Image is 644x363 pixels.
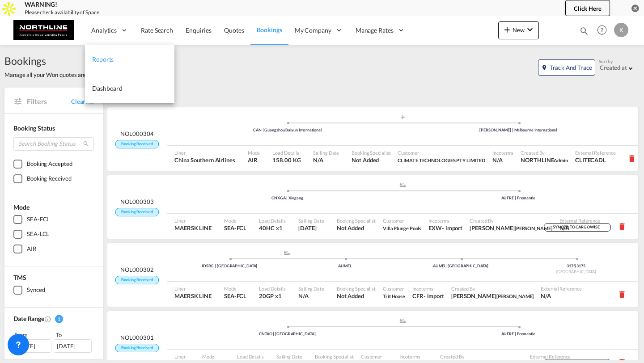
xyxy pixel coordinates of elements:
div: SYNCED TO CARGOWISE [544,223,611,232]
span: Villa Plunge Pools [383,224,421,232]
span: Liner [174,285,212,292]
div: Analytics [85,16,135,45]
span: Filters [27,97,71,106]
div: From [13,330,53,339]
span: External Reference [541,285,581,292]
span: Incoterms [399,353,433,360]
span: NOL000304 [120,130,153,138]
span: Sailing Date [313,149,339,156]
span: Booking Specialist [315,353,354,360]
span: N/A [541,292,581,300]
a: Dashboard [85,74,174,103]
span: Incoterms [428,217,462,224]
span: 3175 [576,263,585,268]
span: Liner [174,149,235,156]
span: Enquiries [186,26,212,34]
span: New [502,26,535,34]
div: icon-magnify [579,26,589,39]
span: External Reference [530,353,571,360]
span: Bookings [4,54,111,68]
span: [PERSON_NAME] [515,225,552,231]
span: Sailing Date [276,353,302,360]
a: Quotes [218,16,250,45]
div: CNXGA | Xingang [172,195,403,201]
md-icon: assets/icons/custom/ship-fill.svg [282,251,292,255]
span: Craig Eaton [470,224,552,232]
button: icon-plus 400-fgNewicon-chevron-down [498,21,539,39]
span: MAERSK LINE [174,224,212,232]
span: 158.00 KG [272,156,301,164]
span: Customer [361,353,392,360]
span: Booking Received [115,276,158,284]
span: Trit House [383,292,405,300]
span: | [575,263,576,268]
span: TMS [13,274,26,281]
span: 3175 [567,263,577,268]
span: External Reference [559,217,600,224]
md-icon: assets/icons/custom/ship-fill.svg [398,319,408,323]
div: My Company [288,16,349,45]
md-checkbox: Synced [13,286,94,295]
span: Quotes [224,26,244,34]
span: CLITECADL [575,156,616,164]
span: Sailing Date [298,217,324,224]
span: N/A [313,156,339,164]
span: Booking Received [115,344,158,352]
div: Manage Rates [349,16,411,45]
span: Sort by [599,58,613,64]
span: NORTHLINE Admin [521,156,568,164]
md-icon: icon-delete [618,222,627,231]
span: NOL000303 [120,198,153,206]
span: Mode [248,149,260,156]
div: Created at [600,64,627,71]
div: CAN | Guangzhou Baiyun International [172,127,403,133]
div: [DATE] [54,339,92,353]
div: Synced [27,286,45,295]
md-checkbox: SEA-FCL [13,215,94,224]
span: MAERSK LINE [174,292,212,300]
md-icon: Created On [44,316,51,323]
span: Mode [202,353,225,360]
md-icon: icon-magnify [579,26,589,36]
span: [PERSON_NAME] [496,293,534,299]
span: Load Details [272,149,301,156]
span: Liner [174,217,212,224]
span: Customer [398,149,485,156]
div: NOL000304 Booking Received assets/icons/custom/ship-fill.svgassets/icons/custom/roll-o-plane.svgP... [107,107,638,171]
div: [DATE] [13,339,51,353]
span: Created By [451,285,534,292]
md-icon: assets/icons/custom/roll-o-plane.svg [398,115,408,119]
span: Joe Rizk [451,292,534,300]
button: icon-map-markerTrack and Trace [538,59,595,76]
div: SEA-FCL [27,215,50,224]
md-icon: icon-magnify [83,140,89,147]
div: AUMEL [GEOGRAPHIC_DATA] [403,263,518,269]
div: Help [594,22,614,38]
md-icon: assets/icons/custom/ship-fill.svg [398,183,408,187]
span: Load Details [259,217,286,224]
span: Mode [224,217,246,224]
span: Incoterms [412,285,444,292]
div: SEA-LCL [27,230,49,239]
a: Enquiries [179,16,218,45]
input: Search Booking Status [13,137,94,151]
span: China Southern Airlines [174,156,235,164]
div: [GEOGRAPHIC_DATA] [518,269,634,275]
span: Load Details [237,353,264,360]
span: Booking Specialist [337,217,376,224]
md-icon: icon-delete [618,290,627,299]
span: N/A [298,292,324,300]
span: Reports [92,55,114,63]
div: AUFRE | Fremantle [403,195,634,201]
span: Mode [13,203,30,211]
div: CNTAO | [GEOGRAPHIC_DATA] [172,331,403,337]
span: Booking Specialist [337,285,376,292]
div: To [55,330,94,339]
span: Trit House [383,293,405,299]
span: SEA-FCL [224,224,246,232]
span: 40HC x 1 [259,224,286,232]
md-icon: icon-map-marker [541,64,547,71]
span: AIR [248,156,260,164]
span: Created By [470,217,552,224]
div: - import [442,224,462,232]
